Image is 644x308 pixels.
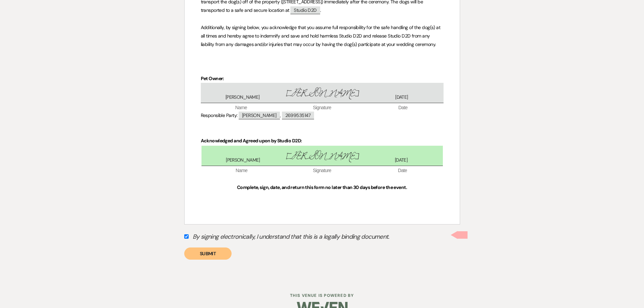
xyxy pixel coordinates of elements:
span: Signature [282,104,362,111]
strong: Pet Owner: [201,75,224,81]
span: [DATE] [362,157,441,164]
span: Name [201,104,282,111]
span: Date [362,104,443,111]
span: [PERSON_NAME] [204,157,283,164]
span: Signature [282,167,362,174]
span: Responsible Party: [201,112,238,118]
strong: Acknowledged and Agreed upon by Studio D2D [201,138,301,144]
span: [PERSON_NAME] [282,86,362,101]
span: Additionally, by signing below, you acknowledge that you assume full responsibility for the safe ... [201,24,442,47]
span: 2699535147 [282,112,314,119]
input: By signing electronically, I understand that this is a legally binding document. [184,234,189,239]
p: , [201,111,444,120]
span: Name [201,167,282,174]
span: [PERSON_NAME] [283,149,362,164]
label: By signing electronically, I understand that this is a legally binding document. [184,231,460,244]
button: Submit [184,247,232,260]
span: [DATE] [362,94,441,101]
span: [PERSON_NAME] [203,94,282,101]
span: Date [362,167,443,174]
span: [PERSON_NAME] [239,112,280,119]
span: Studio D2D [290,6,320,14]
strong: : [301,138,302,144]
strong: Complete, sign, date, and return this form no later than 30 days before the event. [237,184,407,190]
span: . [320,7,321,13]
